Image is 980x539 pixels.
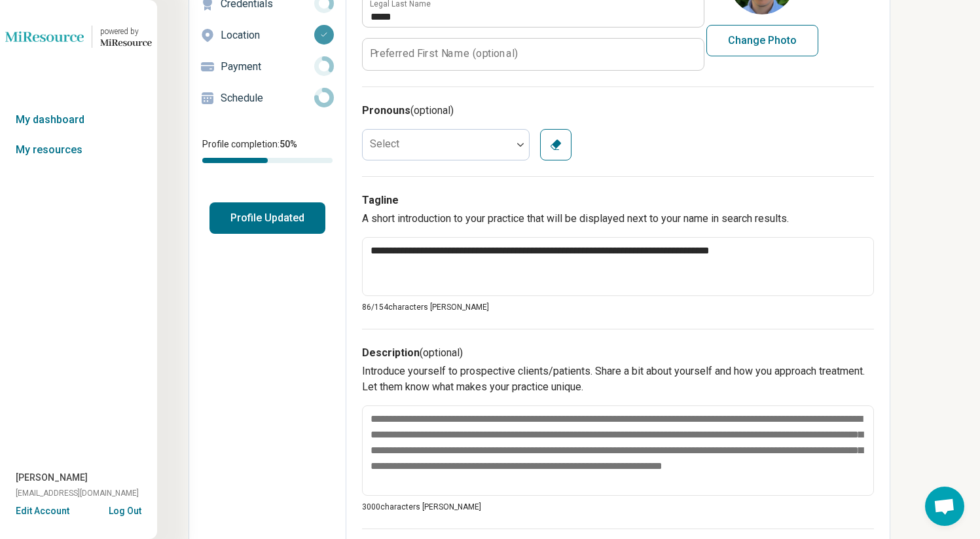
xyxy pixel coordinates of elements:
span: (optional) [410,104,454,117]
p: 3000 characters [PERSON_NAME] [362,501,874,513]
label: Select [370,138,399,150]
p: Schedule [221,90,314,106]
p: Location [221,28,314,43]
span: [EMAIL_ADDRESS][DOMAIN_NAME] [16,487,139,499]
p: Introduce yourself to prospective clients/patients. Share a bit about yourself and how you approa... [362,363,874,395]
a: Location [189,20,346,51]
span: 50 % [280,139,297,149]
div: Profile completion [202,158,333,163]
h3: Description [362,345,874,361]
p: 86/ 154 characters [PERSON_NAME] [362,301,874,313]
a: Payment [189,51,346,83]
h3: Tagline [362,193,874,208]
span: [PERSON_NAME] [16,471,88,485]
a: Lionspowered by [5,21,152,52]
div: Open chat [925,487,964,526]
a: Schedule [189,83,346,114]
button: Change Photo [706,25,818,56]
p: A short introduction to your practice that will be displayed next to your name in search results. [362,211,874,227]
h3: Pronouns [362,103,874,119]
button: Edit Account [16,504,69,518]
img: Lions [5,21,84,52]
button: Log Out [109,504,141,515]
label: Preferred First Name (optional) [370,48,518,59]
div: powered by [100,26,152,37]
button: Profile Updated [209,202,325,234]
div: Profile completion: [189,130,346,171]
span: (optional) [420,346,463,359]
p: Payment [221,59,314,75]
